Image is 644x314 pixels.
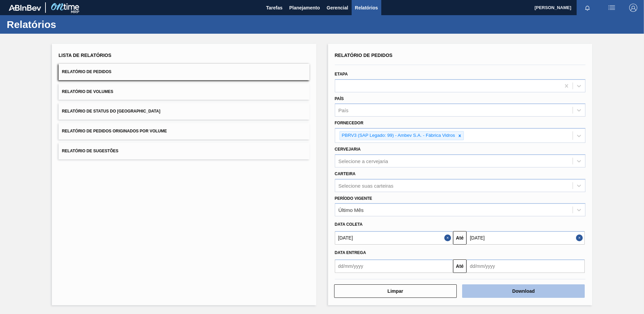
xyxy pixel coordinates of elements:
img: TNhmsLtSVTkK8tSr43FrP2fwEKptu5GPRR3wAAAABJRU5ErkJggg== [9,5,41,11]
span: Data coleta [335,222,363,227]
input: dd/mm/yyyy [335,231,453,245]
input: dd/mm/yyyy [335,259,453,273]
span: Gerencial [327,4,348,12]
label: Período Vigente [335,196,372,201]
span: Relatório de Status do [GEOGRAPHIC_DATA] [62,109,160,114]
span: Relatório de Volumes [62,89,113,94]
label: País [335,96,344,101]
button: Até [453,231,466,245]
span: Data entrega [335,250,366,255]
div: Último Mês [339,207,364,213]
img: Logout [629,4,637,12]
div: PBRV3 (SAP Legado: 99) - Ambev S.A. - Fábrica Vidros [340,131,456,140]
div: País [339,107,349,113]
span: Relatório de Pedidos Originados por Volume [62,129,167,133]
button: Relatório de Pedidos [59,64,310,80]
span: Planejamento [289,4,320,12]
button: Close [444,231,453,245]
button: Até [453,259,466,273]
label: Cervejaria [335,147,361,152]
img: userActions [608,4,616,12]
span: Relatórios [355,4,378,12]
button: Notificações [577,3,598,12]
button: Relatório de Sugestões [59,143,310,159]
span: Lista de Relatórios [59,53,111,58]
div: Selecione a cervejaria [339,158,388,164]
input: dd/mm/yyyy [466,231,585,245]
label: Fornecedor [335,121,363,125]
div: Selecione suas carteiras [339,183,393,188]
button: Download [462,284,585,298]
label: Etapa [335,72,348,76]
button: Close [576,231,585,245]
button: Relatório de Volumes [59,84,310,100]
button: Relatório de Status do [GEOGRAPHIC_DATA] [59,103,310,120]
button: Relatório de Pedidos Originados por Volume [59,123,310,139]
label: Carteira [335,171,356,176]
button: Limpar [334,284,457,298]
span: Relatório de Sugestões [62,149,119,153]
h1: Relatórios [7,21,126,28]
span: Relatório de Pedidos [62,69,111,74]
span: Tarefas [266,4,283,12]
span: Relatório de Pedidos [335,53,393,58]
input: dd/mm/yyyy [466,259,585,273]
